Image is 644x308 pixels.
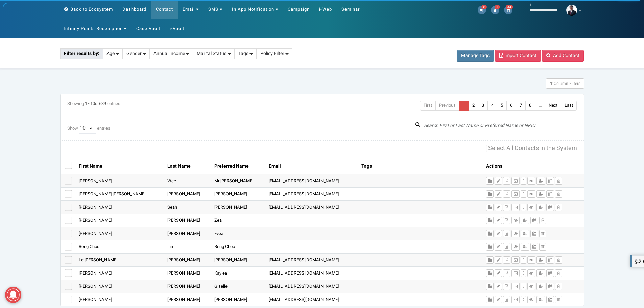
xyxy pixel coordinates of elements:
[361,163,372,170] span: Tags
[167,230,200,237] span: [PERSON_NAME]
[79,217,112,223] span: [PERSON_NAME]
[61,293,584,306] div: [PERSON_NAME] [PERSON_NAME] [PERSON_NAME] [EMAIL_ADDRESS][DOMAIN_NAME]
[341,6,360,13] span: Seminar
[554,80,580,87] span: Column Filters
[545,101,561,111] a: Next
[553,52,579,59] span: Add Contact
[79,191,145,197] span: [PERSON_NAME] [PERSON_NAME]
[319,6,332,13] span: i-Web
[87,100,90,107] span: ~
[60,48,103,59] span: Filter results by:
[561,101,577,111] a: Last
[61,174,584,188] div: [PERSON_NAME] Wee Mr [PERSON_NAME] [EMAIL_ADDRESS][DOMAIN_NAME]
[167,270,200,276] span: [PERSON_NAME]
[269,257,339,263] span: [EMAIL_ADDRESS][DOMAIN_NAME]
[214,296,247,303] span: [PERSON_NAME]
[495,5,500,9] span: 1
[61,188,584,201] div: [PERSON_NAME] [PERSON_NAME] [PERSON_NAME] [PERSON_NAME] [EMAIL_ADDRESS][DOMAIN_NAME]
[170,25,184,32] span: i-Vault
[61,227,584,240] div: [PERSON_NAME] [PERSON_NAME] Evea
[167,296,200,303] span: [PERSON_NAME]
[214,270,227,276] span: Kaylea
[232,6,274,13] span: In App Notification
[269,296,339,303] span: [EMAIL_ADDRESS][DOMAIN_NAME]
[269,270,339,276] span: [EMAIL_ADDRESS][DOMAIN_NAME]
[288,6,310,13] span: Campaign
[214,164,263,169] span: Preferred Name
[214,243,235,250] span: Beng Choo
[67,100,84,107] span: Showing
[167,257,200,263] span: [PERSON_NAME]
[535,101,545,111] a: ...
[481,5,487,9] span: 0
[516,101,526,111] a: 7
[461,52,490,59] span: Manage Tags
[79,270,112,276] span: [PERSON_NAME]
[459,101,469,111] a: 1
[525,101,535,111] a: 8
[506,101,516,111] a: 6
[79,164,162,169] span: First Name
[167,204,177,210] span: Seah
[122,6,146,13] span: Dashboard
[70,6,113,13] span: Back to Ecosystem
[79,163,102,170] span: First Name
[478,7,486,13] a: 0
[214,204,247,210] span: [PERSON_NAME]
[167,164,209,169] span: Last Name
[131,19,165,39] a: Case Vault
[486,163,502,170] span: Actions
[414,120,577,132] input: Search First or Last Name or Preferred Name or NRIC
[61,267,584,280] div: [PERSON_NAME] [PERSON_NAME] Kaylea [EMAIL_ADDRESS][DOMAIN_NAME]
[214,217,222,223] span: Zea
[497,101,507,111] a: 5
[79,296,112,303] span: [PERSON_NAME]
[260,50,284,57] span: Policy Filter
[64,25,123,32] span: Infinity Points Redemption
[530,3,532,7] small: %
[525,1,562,18] a: %
[504,7,512,13] a: 32
[269,164,356,169] span: Email
[95,100,99,107] span: of
[214,283,228,289] span: Giselle
[79,230,112,237] span: [PERSON_NAME]
[167,283,200,289] span: [PERSON_NAME]
[504,52,536,59] span: Import Contact
[183,6,195,13] span: Email
[214,191,247,197] span: [PERSON_NAME]
[214,163,249,170] span: Preferred Name
[79,204,112,210] span: [PERSON_NAME]
[61,254,584,267] div: Le [PERSON_NAME] [PERSON_NAME] [PERSON_NAME] [EMAIL_ADDRESS][DOMAIN_NAME]
[156,6,173,13] span: Contact
[478,101,488,111] a: 3
[61,240,584,254] div: Beng Choo Lim Beng Choo
[61,201,584,214] div: [PERSON_NAME] Seah [PERSON_NAME] [EMAIL_ADDRESS][DOMAIN_NAME]
[269,163,281,170] span: Email
[269,177,339,184] span: [EMAIL_ADDRESS][DOMAIN_NAME]
[58,19,132,39] a: Infinity Points Redemption
[85,100,106,107] span: 1 10 639
[214,230,223,237] span: Evea
[167,191,200,197] span: [PERSON_NAME]
[153,50,185,57] span: Annual Income
[97,125,110,132] span: entries
[165,19,189,39] a: i-Vault
[238,50,248,57] span: Tags
[136,25,160,32] span: Case Vault
[126,50,142,57] span: Gender
[487,101,497,111] a: 4
[107,100,120,107] span: entries
[269,191,339,197] span: [EMAIL_ADDRESS][DOMAIN_NAME]
[167,243,174,250] span: Lim
[61,214,584,227] div: [PERSON_NAME] [PERSON_NAME] Zea
[61,280,584,293] div: [PERSON_NAME] [PERSON_NAME] Giselle [EMAIL_ADDRESS][DOMAIN_NAME]
[269,204,339,210] span: [EMAIL_ADDRESS][DOMAIN_NAME]
[79,243,99,250] span: Beng Choo
[79,257,117,263] span: Le [PERSON_NAME]
[269,283,339,289] span: [EMAIL_ADDRESS][DOMAIN_NAME]
[214,257,247,263] span: [PERSON_NAME]
[208,6,218,13] span: SMS
[79,177,112,184] span: [PERSON_NAME]
[469,101,478,111] a: 2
